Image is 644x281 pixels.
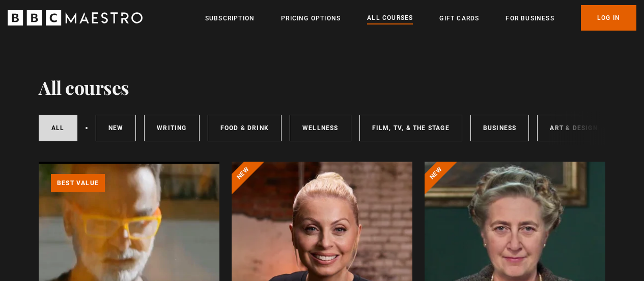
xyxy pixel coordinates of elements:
[8,10,143,25] svg: BBC Maestro
[39,76,129,98] h1: All courses
[367,13,413,24] a: All Courses
[290,115,351,141] a: Wellness
[205,5,636,31] nav: Primary
[144,115,199,141] a: Writing
[281,13,341,23] a: Pricing Options
[205,13,255,23] a: Subscription
[506,13,554,23] a: For business
[439,13,479,23] a: Gift Cards
[470,115,529,141] a: Business
[581,5,636,31] a: Log In
[39,115,77,141] a: All
[537,115,610,141] a: Art & Design
[359,115,462,141] a: Film, TV, & The Stage
[96,115,136,141] a: New
[208,115,282,141] a: Food & Drink
[51,174,105,192] p: Best value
